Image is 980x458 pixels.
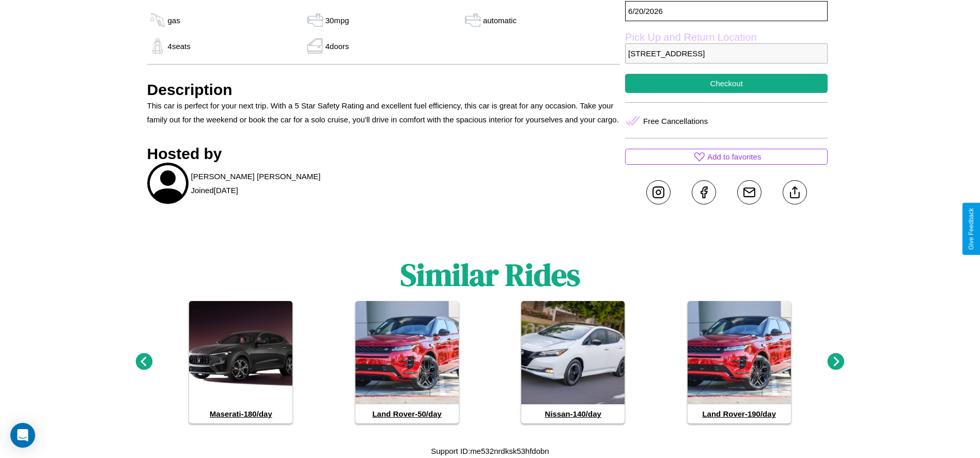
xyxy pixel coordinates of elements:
p: [STREET_ADDRESS] [625,43,828,64]
p: automatic [483,13,517,27]
p: Support ID: me532nrdksk53hfdobn [431,444,549,458]
h4: Maserati - 180 /day [189,404,292,423]
button: Checkout [625,74,828,93]
p: Free Cancellations [643,114,708,128]
p: Joined [DATE] [191,183,238,197]
div: Give Feedback [968,208,975,250]
a: Land Rover-190/day [688,301,791,423]
p: This car is perfect for your next trip. With a 5 Star Safety Rating and excellent fuel efficiency... [147,99,620,127]
p: Add to favorites [707,150,761,164]
h1: Similar Rides [400,254,580,296]
img: gas [147,12,168,28]
p: [PERSON_NAME] [PERSON_NAME] [191,169,321,183]
p: 6 / 20 / 2026 [625,1,828,21]
a: Nissan-140/day [521,301,625,423]
img: gas [462,12,483,28]
img: gas [147,38,168,54]
a: Land Rover-50/day [355,301,459,423]
h3: Description [147,81,620,99]
p: 30 mpg [325,13,349,27]
p: 4 doors [325,39,349,53]
h3: Hosted by [147,145,620,163]
h4: Land Rover - 190 /day [688,404,791,423]
p: gas [168,13,180,27]
button: Add to favorites [625,149,828,165]
img: gas [305,12,325,28]
a: Maserati-180/day [189,301,292,423]
h4: Nissan - 140 /day [521,404,625,423]
h4: Land Rover - 50 /day [355,404,459,423]
p: 4 seats [168,39,191,53]
label: Pick Up and Return Location [625,31,828,43]
img: gas [305,38,325,54]
div: Open Intercom Messenger [10,423,35,448]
